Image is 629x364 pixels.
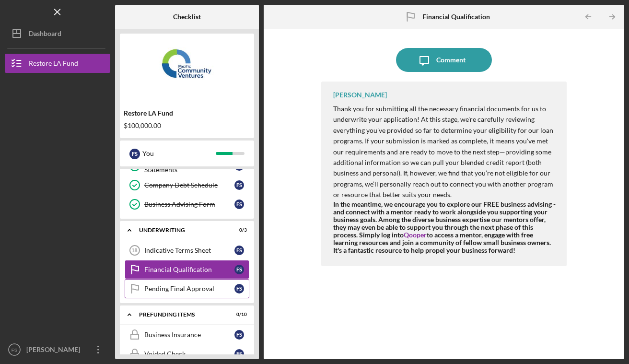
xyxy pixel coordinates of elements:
a: Financial QualificationFS [125,260,249,279]
div: F S [234,284,244,294]
div: [PERSON_NAME] [24,340,86,362]
button: Restore LA Fund [5,54,110,73]
b: Financial Qualification [422,13,490,21]
b: Checklist [173,13,201,21]
div: F S [234,246,244,255]
div: $100,000.00 [124,122,250,129]
button: Dashboard [5,24,110,43]
a: Company Debt ScheduleFS [125,176,249,195]
div: 0 / 3 [230,227,247,233]
div: F S [129,149,140,159]
div: Pending Final Approval [144,285,234,293]
img: Product logo [120,38,254,96]
div: 0 / 10 [230,312,247,317]
div: Indicative Terms Sheet [144,247,234,254]
strong: In the meantime, we encourage you to explore our FREE business advising - and connect with a ment... [333,200,556,255]
div: You [142,145,216,162]
text: FS [12,347,17,352]
a: Voided CheckFS [125,344,249,364]
a: 18Indicative Terms SheetFS [125,241,249,260]
div: Business Advising Form [144,200,234,208]
a: Business InsuranceFS [125,325,249,344]
div: Voided Check [144,350,234,358]
div: Financial Qualification [144,266,234,273]
button: Comment [396,48,492,72]
a: Pending Final ApprovalFS [125,279,249,298]
div: Underwriting [139,227,223,233]
div: F S [234,200,244,209]
div: Restore LA Fund [124,109,250,117]
a: Business Advising FormFS [125,195,249,214]
button: FS[PERSON_NAME] [5,340,110,359]
div: Comment [436,48,466,72]
div: Prefunding Items [139,312,223,317]
p: Thank you for submitting all the necessary financial documents for us to underwrite your applicat... [333,104,557,200]
tspan: 18 [131,247,137,253]
div: Company Debt Schedule [144,181,234,189]
div: F S [234,330,244,340]
div: F S [234,180,244,190]
div: Dashboard [29,24,61,46]
a: Qooper [404,231,427,239]
div: F S [234,349,244,359]
div: [PERSON_NAME] [333,91,387,99]
div: Restore LA Fund [29,54,78,75]
div: Business Insurance [144,331,234,339]
div: F S [234,265,244,274]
